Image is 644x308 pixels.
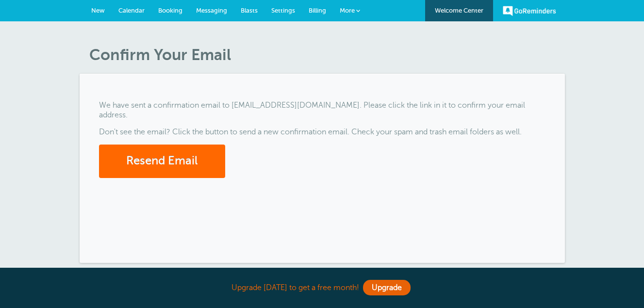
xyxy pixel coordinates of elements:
p: Don't see the email? Click the button to send a new confirmation email. Check your spam and trash... [99,128,545,137]
h1: Confirm Your Email [89,46,565,64]
span: Booking [158,7,182,14]
span: Blasts [241,7,258,14]
span: New [91,7,105,14]
button: Resend Email [99,145,225,178]
span: Billing [309,7,326,14]
span: More [340,7,355,14]
span: Calendar [118,7,145,14]
span: Messaging [196,7,227,14]
div: Upgrade [DATE] to get a free month! [80,277,565,298]
span: Settings [271,7,295,14]
p: We have sent a confirmation email to [EMAIL_ADDRESS][DOMAIN_NAME]. Please click the link in it to... [99,101,545,119]
a: Upgrade [363,280,411,295]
